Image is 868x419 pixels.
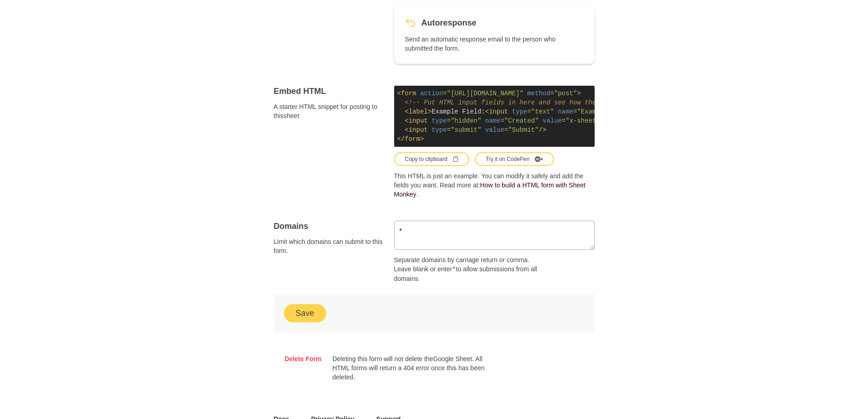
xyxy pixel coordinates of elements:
span: "Example Header" [577,108,638,115]
p: Send an automatic response email to the person who submitted the form. [405,35,558,53]
span: "Created" [504,117,539,124]
button: Try it on CodePen [475,152,554,166]
span: < [405,126,408,134]
span: > [420,135,424,143]
button: Copy to clipboardClipboard [394,152,469,166]
div: Copy to clipboard [405,155,458,163]
span: "submit" [451,126,481,134]
span: = [447,117,451,124]
span: = [573,108,577,115]
span: type [431,126,447,134]
span: form [401,90,416,97]
code: Example Field: [394,86,595,147]
span: input [409,126,428,134]
span: "x-sheetmonkey-current-date-time" [565,117,692,124]
span: "text" [531,108,554,115]
span: = [500,117,504,124]
span: input [489,108,508,115]
span: method [527,90,550,97]
span: /> [539,126,546,134]
svg: Clipboard [453,156,458,162]
span: action [420,90,443,97]
span: = [550,90,554,97]
span: "post" [554,90,577,97]
span: > [428,108,431,115]
svg: Revert [405,17,416,28]
span: form [405,135,420,143]
span: value [543,117,562,124]
span: "[URL][DOMAIN_NAME]" [447,90,524,97]
h4: Embed HTML [274,86,383,97]
span: < [397,90,401,97]
button: Save [285,305,325,321]
span: < [485,108,489,115]
span: Limit which domains can submit to this form. [274,237,383,255]
h4: Domains [274,221,383,232]
a: How to build a HTML form with Sheet Monkey [394,181,586,198]
span: < [405,117,408,124]
span: name [558,108,573,115]
span: "hidden" [451,117,481,124]
span: = [443,90,447,97]
h5: Autoresponse [421,16,477,29]
p: This HTML is just an example. You can modify it safely and add the fields you want. Read more at: . [394,171,595,199]
p: Separate domains by carriage return or comma. Leave blank or enter to allow submissions from all ... [394,255,547,283]
span: = [504,126,508,134]
span: type [512,108,528,115]
span: </ [397,135,405,143]
span: = [527,108,531,115]
span: = [447,126,451,134]
span: input [409,117,428,124]
a: Delete Form [285,354,322,363]
div: Try it on CodePen [486,155,543,163]
span: value [485,126,504,134]
p: Deleting this form will not delete the Google Sheet . All HTML forms will return a 404 error once... [332,354,485,382]
span: > [577,90,580,97]
span: A starter HTML snippet for posting to this sheet [274,102,383,120]
span: = [562,117,565,124]
span: "Submit" [508,126,539,134]
span: type [431,117,447,124]
span: <!-- Put HTML input fields in here and see how they fill up your sheet --> [405,99,688,106]
span: name [485,117,501,124]
span: label [409,108,428,115]
span: < [405,108,408,115]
